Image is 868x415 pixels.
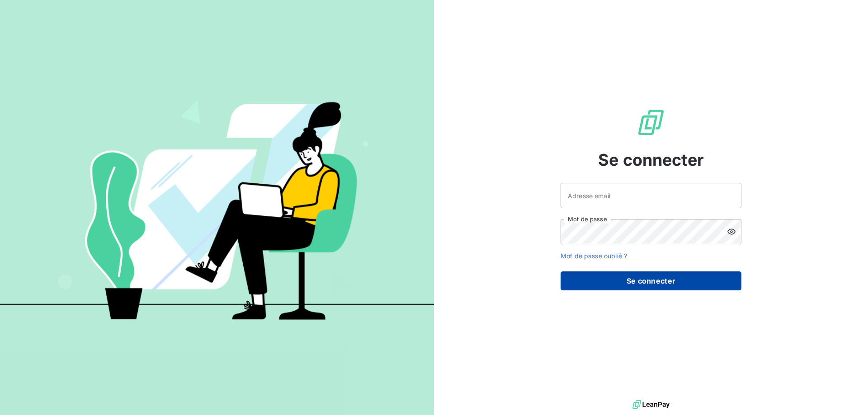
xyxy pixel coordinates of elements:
[598,148,704,172] span: Se connecter
[632,398,670,411] img: logo
[561,183,741,208] input: placeholder
[561,252,627,260] a: Mot de passe oublié ?
[561,271,741,290] button: Se connecter
[637,108,665,137] img: Logo LeanPay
